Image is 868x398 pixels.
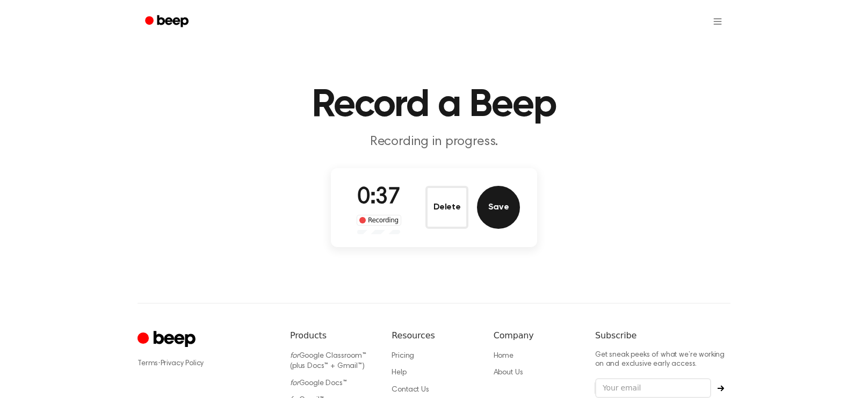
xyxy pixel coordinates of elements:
a: Contact Us [392,386,429,394]
a: Help [392,369,406,377]
button: Delete Audio Record [425,186,468,229]
a: About Us [494,369,523,377]
div: Recording [357,215,401,226]
h1: Record a Beep [159,86,709,125]
h6: Products [290,329,374,342]
p: Get sneak peeks of what we’re working on and exclusive early access. [595,351,730,370]
a: Terms [138,360,158,367]
a: forGoogle Docs™ [290,380,347,387]
div: · [138,358,273,369]
a: Cruip [138,329,198,350]
i: for [290,380,299,387]
h6: Resources [392,329,476,342]
span: 0:37 [357,186,400,209]
i: for [290,352,299,360]
h6: Subscribe [595,329,730,342]
button: Open menu [705,9,730,34]
a: forGoogle Classroom™ (plus Docs™ + Gmail™) [290,352,366,371]
a: Beep [138,11,198,32]
h6: Company [494,329,578,342]
a: Pricing [392,352,414,360]
button: Subscribe [711,385,730,392]
button: Save Audio Record [477,186,520,229]
p: Recording in progress. [228,133,640,151]
a: Home [494,352,513,360]
a: Privacy Policy [161,360,204,367]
